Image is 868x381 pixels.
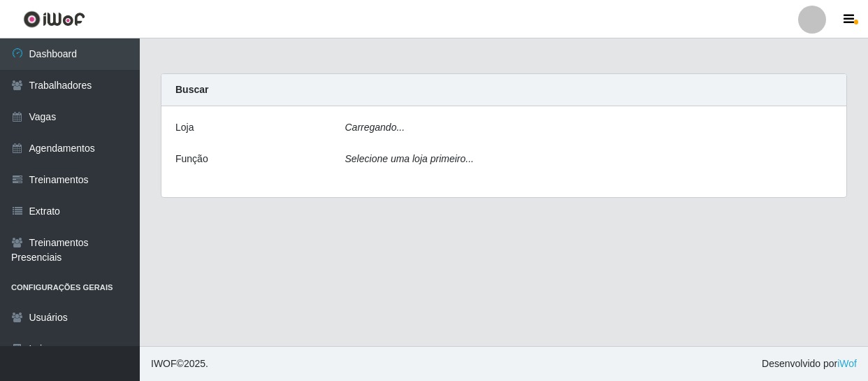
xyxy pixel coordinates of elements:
[175,152,208,166] label: Função
[23,10,85,28] img: CoreUI Logo
[175,120,194,135] label: Loja
[345,153,474,164] i: Selecione uma loja primeiro...
[175,84,208,95] strong: Buscar
[151,358,177,369] span: IWOF
[345,122,405,133] i: Carregando...
[151,357,208,371] span: © 2025 .
[762,357,857,371] span: Desenvolvido por
[837,358,857,369] a: iWof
